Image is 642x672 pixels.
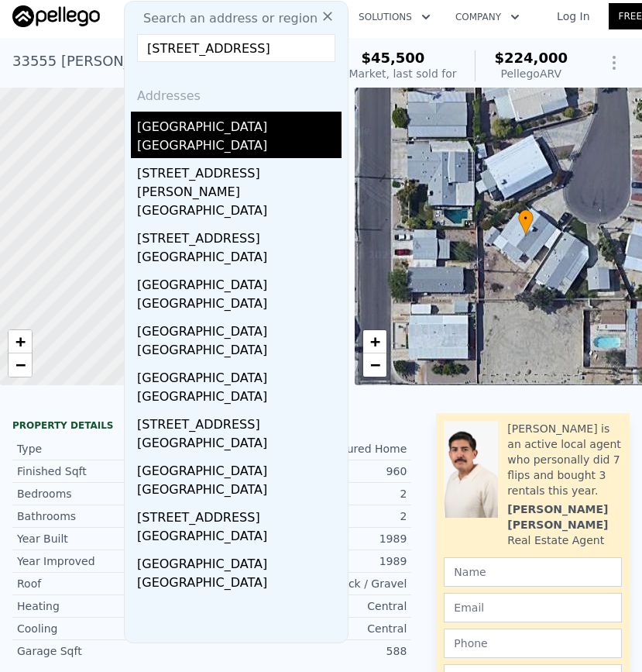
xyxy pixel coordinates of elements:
[137,34,335,62] input: Enter an address, city, region, neighborhood or zip code
[444,593,622,622] input: Email
[518,212,534,226] span: •
[346,3,443,31] button: Solutions
[507,501,622,532] div: [PERSON_NAME] [PERSON_NAME]
[137,341,342,363] div: [GEOGRAPHIC_DATA]
[361,50,424,66] span: $45,500
[137,409,342,434] div: [STREET_ADDRESS]
[599,47,630,78] button: Show Options
[15,355,26,374] span: −
[137,434,342,456] div: [GEOGRAPHIC_DATA]
[131,9,318,28] span: Search an address or region
[17,531,212,546] div: Year Built
[137,295,342,316] div: [GEOGRAPHIC_DATA]
[212,643,407,659] div: 588
[15,332,26,351] span: +
[444,557,622,587] input: Name
[17,441,212,457] div: Type
[507,421,622,498] div: [PERSON_NAME] is an active local agent who personally did 7 flips and bought 3 rentals this year.
[369,332,379,351] span: +
[137,270,342,295] div: [GEOGRAPHIC_DATA]
[538,9,608,24] a: Log In
[17,464,212,479] div: Finished Sqft
[507,532,604,548] div: Real Estate Agent
[17,553,212,569] div: Year Improved
[17,576,212,591] div: Roof
[17,643,212,659] div: Garage Sqft
[137,388,342,409] div: [GEOGRAPHIC_DATA]
[137,527,342,549] div: [GEOGRAPHIC_DATA]
[369,355,379,374] span: −
[363,330,386,353] a: Zoom in
[137,502,342,527] div: [STREET_ADDRESS]
[9,330,32,353] a: Zoom in
[137,248,342,270] div: [GEOGRAPHIC_DATA]
[17,621,212,636] div: Cooling
[137,363,342,388] div: [GEOGRAPHIC_DATA]
[494,50,568,66] span: $224,000
[17,486,212,501] div: Bedrooms
[518,209,534,236] div: •
[137,158,342,202] div: [STREET_ADDRESS][PERSON_NAME]
[12,419,411,432] div: Property details
[137,223,342,248] div: [STREET_ADDRESS]
[494,66,568,81] div: Pellego ARV
[12,5,100,27] img: Pellego
[17,598,212,614] div: Heating
[17,508,212,524] div: Bathrooms
[137,316,342,341] div: [GEOGRAPHIC_DATA]
[137,481,342,502] div: [GEOGRAPHIC_DATA]
[9,353,32,377] a: Zoom out
[137,456,342,481] div: [GEOGRAPHIC_DATA]
[137,136,342,158] div: [GEOGRAPHIC_DATA]
[443,3,532,31] button: Company
[363,353,386,377] a: Zoom out
[12,50,304,72] div: 33555 [PERSON_NAME] , Thousand Palms , CA 92276
[131,74,342,112] div: Addresses
[329,66,456,81] div: Off Market, last sold for
[137,549,342,574] div: [GEOGRAPHIC_DATA]
[137,112,342,136] div: [GEOGRAPHIC_DATA]
[137,202,342,223] div: [GEOGRAPHIC_DATA]
[137,574,342,595] div: [GEOGRAPHIC_DATA]
[444,629,622,658] input: Phone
